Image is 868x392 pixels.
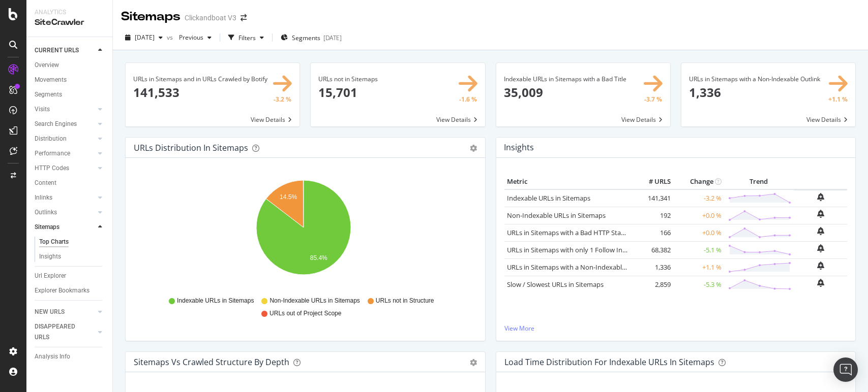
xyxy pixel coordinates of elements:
[280,193,297,201] text: 14.5%
[633,174,673,189] th: # URLS
[35,8,104,17] div: Analytics
[724,174,794,189] th: Trend
[673,276,724,293] td: -5.3 %
[35,178,105,188] a: Content
[833,357,858,382] div: Open Intercom Messenger
[35,178,56,188] div: Content
[224,29,268,46] button: Filters
[35,307,65,317] div: NEW URLS
[35,163,95,174] a: HTTP Codes
[35,307,95,317] a: NEW URLS
[185,13,236,23] div: Clickandboat V3
[633,207,673,224] td: 192
[35,104,95,115] a: Visits
[35,45,95,56] a: CURRENT URLS
[633,276,673,293] td: 2,859
[35,148,95,159] a: Performance
[270,297,360,305] span: Non-Indexable URLs in Sitemaps
[470,145,477,152] div: gear
[121,8,181,25] div: Sitemaps
[504,174,633,189] th: Metric
[35,192,95,203] a: Inlinks
[39,251,105,262] a: Insights
[507,228,648,237] a: URLs in Sitemaps with a Bad HTTP Status Code
[35,222,95,233] a: Sitemaps
[673,241,724,258] td: -5.1 %
[633,224,673,241] td: 166
[35,119,95,129] a: Search Engines
[817,279,824,287] div: bell-plus
[238,34,256,42] div: Filters
[507,193,590,203] a: Indexable URLs in Sitemaps
[35,285,105,296] a: Explorer Bookmarks
[35,45,79,56] div: CURRENT URLS
[35,60,105,71] a: Overview
[817,244,824,252] div: bell-plus
[673,189,724,207] td: -3.2 %
[35,104,50,115] div: Visits
[633,241,673,258] td: 68,382
[241,14,247,21] div: arrow-right-arrow-left
[376,297,434,305] span: URLs not in Structure
[35,89,62,100] div: Segments
[134,143,248,153] div: URLs Distribution in Sitemaps
[817,193,824,201] div: bell-plus
[35,351,105,362] a: Analysis Info
[504,357,714,367] div: Load Time Distribution for Indexable URLs in Sitemaps
[470,359,477,366] div: gear
[39,251,61,262] div: Insights
[39,237,105,247] a: Top Charts
[35,321,86,343] div: DISAPPEARED URLS
[507,211,606,220] a: Non-Indexable URLs in Sitemaps
[35,134,95,144] a: Distribution
[35,134,67,144] div: Distribution
[673,258,724,276] td: +1.1 %
[35,60,59,71] div: Overview
[121,29,167,46] button: [DATE]
[35,207,95,218] a: Outlinks
[507,263,649,272] a: URLs in Sitemaps with a Non-Indexable Outlink
[135,33,155,42] span: 2025 Aug. 31st
[310,255,327,262] text: 85.4%
[35,285,89,296] div: Explorer Bookmarks
[35,119,77,129] div: Search Engines
[673,174,724,189] th: Change
[35,163,69,174] div: HTTP Codes
[633,189,673,207] td: 141,341
[504,324,848,333] a: View More
[35,207,57,218] div: Outlinks
[270,309,341,318] span: URLs out of Project Scope
[134,357,289,367] div: Sitemaps vs Crawled Structure by Depth
[35,75,67,85] div: Movements
[817,227,824,235] div: bell-plus
[175,33,203,42] span: Previous
[35,148,70,159] div: Performance
[817,210,824,218] div: bell-plus
[633,258,673,276] td: 1,336
[134,174,472,292] svg: A chart.
[35,351,70,362] div: Analysis Info
[167,33,175,42] span: vs
[39,237,69,247] div: Top Charts
[35,222,59,233] div: Sitemaps
[507,245,633,254] a: URLs in Sitemaps with only 1 Follow Inlink
[292,34,320,42] span: Segments
[673,224,724,241] td: +0.0 %
[175,29,216,46] button: Previous
[35,271,66,281] div: Url Explorer
[35,89,105,100] a: Segments
[35,17,104,28] div: SiteCrawler
[35,192,52,203] div: Inlinks
[277,29,346,46] button: Segments[DATE]
[177,297,254,305] span: Indexable URLs in Sitemaps
[35,75,105,85] a: Movements
[504,141,534,154] h4: Insights
[35,321,95,343] a: DISAPPEARED URLS
[673,207,724,224] td: +0.0 %
[507,280,604,289] a: Slow / Slowest URLs in Sitemaps
[817,262,824,270] div: bell-plus
[323,34,342,42] div: [DATE]
[35,271,105,281] a: Url Explorer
